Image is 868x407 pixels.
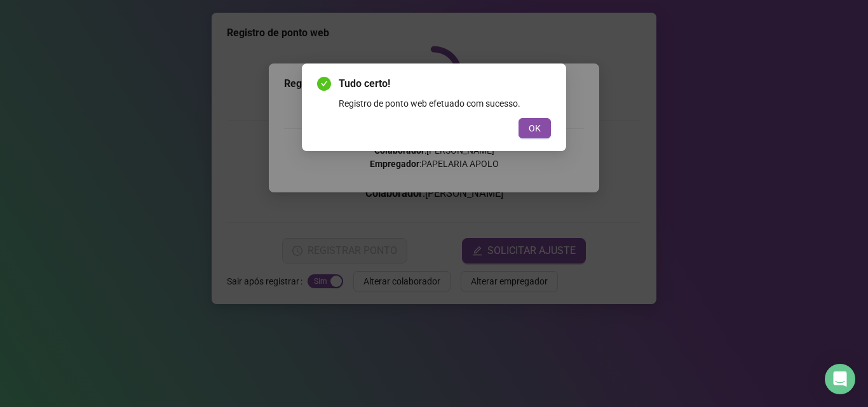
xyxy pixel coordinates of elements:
span: check-circle [317,77,331,91]
button: OK [519,118,551,138]
div: Registro de ponto web efetuado com sucesso. [339,97,551,110]
span: Tudo certo! [339,76,551,91]
span: OK [529,121,541,135]
div: Open Intercom Messenger [825,364,855,394]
